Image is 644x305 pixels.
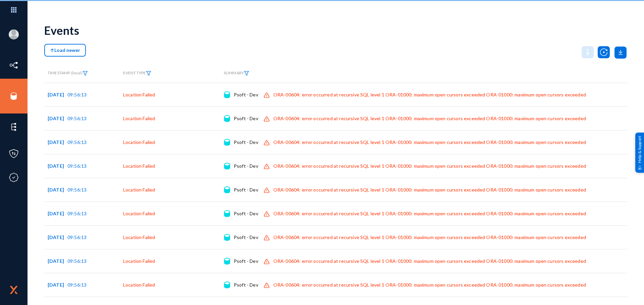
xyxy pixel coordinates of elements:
img: app launcher [4,3,24,17]
div: Psoft - Dev [234,139,258,146]
span: SUMMARY [224,70,249,75]
span: TIMESTAMP (local) [48,70,88,75]
span: Location Failed [123,163,155,169]
span: Location Failed [123,234,155,240]
img: icon-arrow-above.svg [50,48,54,53]
img: icon-compliance.svg [9,172,19,182]
span: [DATE] [48,116,67,121]
img: icon-filter.svg [244,71,249,76]
div: Psoft - Dev [234,210,258,217]
img: icon-source.svg [224,91,230,98]
span: Load newer [50,47,80,53]
span: 09:56:13 [67,163,87,169]
span: [DATE] [48,187,67,193]
img: icon-utility-autoscan.svg [598,46,610,58]
div: ORA-00604: error occurred at recursive SQL level 1 ORA-01000: maximum open cursors exceeded ORA-0... [273,91,586,98]
img: icon-filter.svg [83,71,88,76]
div: ORA-00604: error occurred at recursive SQL level 1 ORA-01000: maximum open cursors exceeded ORA-0... [273,210,586,217]
div: Psoft - Dev [234,186,258,193]
div: ORA-00604: error occurred at recursive SQL level 1 ORA-01000: maximum open cursors exceeded ORA-0... [273,163,586,169]
span: 09:56:13 [67,211,87,216]
span: Location Failed [123,92,155,97]
div: ORA-00604: error occurred at recursive SQL level 1 ORA-01000: maximum open cursors exceeded ORA-0... [273,234,586,241]
img: icon-source.svg [224,210,230,217]
div: ORA-00604: error occurred at recursive SQL level 1 ORA-01000: maximum open cursors exceeded ORA-0... [273,115,586,122]
div: Psoft - Dev [234,258,258,264]
button: Load newer [44,44,86,57]
span: Location Failed [123,282,155,288]
span: [DATE] [48,211,67,216]
div: Psoft - Dev [234,163,258,169]
img: icon-policies.svg [9,149,19,159]
span: EVENT TYPE [123,71,151,76]
div: Help & Support [635,132,644,172]
span: [DATE] [48,258,67,264]
img: icon-source.svg [224,115,230,122]
img: icon-source.svg [224,139,230,146]
span: 09:56:13 [67,92,87,97]
span: [DATE] [48,282,67,288]
img: icon-elements.svg [9,122,19,132]
span: [DATE] [48,234,67,240]
img: blank-profile-picture.png [9,29,19,40]
div: ORA-00604: error occurred at recursive SQL level 1 ORA-01000: maximum open cursors exceeded ORA-0... [273,282,586,288]
div: Psoft - Dev [234,234,258,241]
div: ORA-00604: error occurred at recursive SQL level 1 ORA-01000: maximum open cursors exceeded ORA-0... [273,258,586,264]
span: Location Failed [123,116,155,121]
span: Location Failed [123,187,155,193]
span: 09:56:13 [67,187,87,193]
div: Psoft - Dev [234,91,258,98]
div: ORA-00604: error occurred at recursive SQL level 1 ORA-01000: maximum open cursors exceeded ORA-0... [273,139,586,146]
img: icon-sources.svg [9,91,19,101]
img: icon-filter.svg [146,71,151,76]
span: Location Failed [123,258,155,264]
span: [DATE] [48,92,67,97]
div: ORA-00604: error occurred at recursive SQL level 1 ORA-01000: maximum open cursors exceeded ORA-0... [273,186,586,193]
span: 09:56:13 [67,282,87,288]
img: help_support.svg [638,165,642,169]
div: Psoft - Dev [234,115,258,122]
span: 09:56:13 [67,234,87,240]
img: icon-source.svg [224,282,230,288]
span: 09:56:13 [67,258,87,264]
span: [DATE] [48,163,67,169]
span: [DATE] [48,139,67,145]
img: icon-source.svg [224,258,230,264]
img: icon-inventory.svg [9,60,19,70]
img: icon-source.svg [224,186,230,193]
img: icon-source.svg [224,234,230,241]
span: 09:56:13 [67,116,87,121]
span: Location Failed [123,139,155,145]
div: Psoft - Dev [234,282,258,288]
span: Location Failed [123,211,155,216]
span: 09:56:13 [67,139,87,145]
img: icon-source.svg [224,163,230,169]
div: Events [44,23,79,37]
